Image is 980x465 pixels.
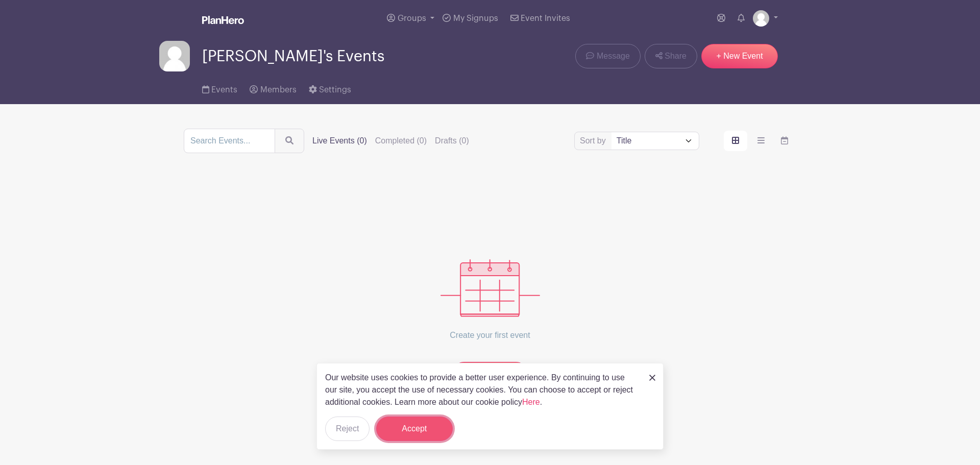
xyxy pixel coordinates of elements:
a: Message [575,44,640,68]
a: Share [645,44,697,68]
span: Message [597,50,630,62]
img: default-ce2991bfa6775e67f084385cd625a349d9dcbb7a52a09fb2fda1e96e2d18dcdb.png [159,41,190,71]
a: Settings [309,71,351,104]
label: Completed (0) [375,135,427,147]
img: default-ce2991bfa6775e67f084385cd625a349d9dcbb7a52a09fb2fda1e96e2d18dcdb.png [753,10,769,27]
span: Groups [398,14,426,22]
a: + New Event [701,44,778,68]
span: Events [211,86,237,94]
div: order and view [724,131,796,151]
div: filters [312,135,477,147]
button: Accept [376,417,453,441]
a: Events [202,71,237,104]
span: Settings [319,86,351,94]
label: Live Events (0) [312,135,367,147]
a: Here [522,398,540,406]
img: close_button-5f87c8562297e5c2d7936805f587ecaba9071eb48480494691a3f1689db116b3.svg [649,375,655,381]
span: [PERSON_NAME]'s Events [202,48,384,65]
a: Members [250,71,296,104]
p: Our website uses cookies to provide a better user experience. By continuing to use our site, you ... [325,372,639,408]
input: Search Events... [184,129,275,153]
label: Drafts (0) [435,135,469,147]
label: Sort by [580,135,609,147]
a: New Event [452,362,528,386]
img: events_empty-56550af544ae17c43cc50f3ebafa394433d06d5f1891c01edc4b5d1d59cfda54.svg [440,259,540,317]
span: Event Invites [521,14,570,22]
img: logo_white-6c42ec7e38ccf1d336a20a19083b03d10ae64f83f12c07503d8b9e83406b4c7d.svg [202,16,244,24]
span: My Signups [453,14,498,22]
button: Reject [325,417,370,441]
p: Create your first event [440,317,540,354]
span: Share [665,50,687,62]
span: Members [260,86,297,94]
